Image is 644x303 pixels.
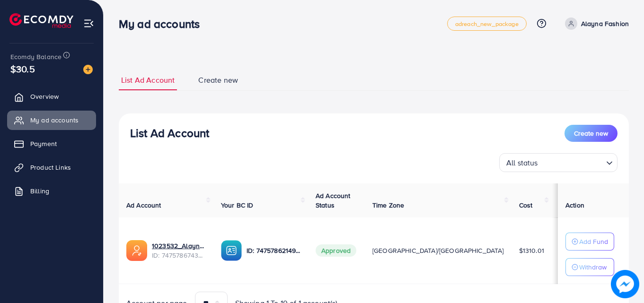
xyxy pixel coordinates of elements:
[7,111,96,130] a: My ad accounts
[83,65,93,74] img: image
[579,261,607,273] p: Withdraw
[565,200,584,210] span: Action
[30,115,79,125] span: My ad accounts
[611,270,639,298] img: image
[221,200,254,210] span: Your BC ID
[316,244,356,257] span: Approved
[119,17,207,31] h3: My ad accounts
[9,13,73,28] img: logo
[565,258,614,276] button: Withdraw
[30,92,59,101] span: Overview
[316,191,351,210] span: Ad Account Status
[30,139,57,148] span: Payment
[565,125,618,142] button: Create new
[519,246,544,255] span: $1310.01
[372,200,404,210] span: Time Zone
[10,62,35,76] span: $30.5
[565,233,614,251] button: Add Fund
[574,129,608,138] span: Create new
[30,186,49,196] span: Billing
[504,156,540,170] span: All status
[130,126,209,140] h3: List Ad Account
[372,246,504,255] span: [GEOGRAPHIC_DATA]/[GEOGRAPHIC_DATA]
[152,241,206,251] a: 1023532_Alayna Fashion and Co_1740592250339
[121,75,175,86] span: List Ad Account
[126,200,161,210] span: Ad Account
[579,236,608,247] p: Add Fund
[10,52,62,61] span: Ecomdy Balance
[7,87,96,106] a: Overview
[30,163,71,172] span: Product Links
[519,200,533,210] span: Cost
[152,251,206,260] span: ID: 7475786743833362433
[7,134,96,153] a: Payment
[499,153,618,172] div: Search for option
[198,75,238,86] span: Create new
[7,182,96,200] a: Billing
[581,18,629,29] p: Alayna Fashion
[247,245,300,256] p: ID: 7475786214956875777
[561,17,629,30] a: Alayna Fashion
[152,241,206,260] div: <span class='underline'>1023532_Alayna Fashion and Co_1740592250339</span></br>7475786743833362433
[7,158,96,177] a: Product Links
[83,18,94,29] img: menu
[541,154,602,170] input: Search for option
[455,21,519,27] span: adreach_new_package
[126,240,147,261] img: ic-ads-acc.e4c84228.svg
[447,17,527,31] a: adreach_new_package
[221,240,242,261] img: ic-ba-acc.ded83a64.svg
